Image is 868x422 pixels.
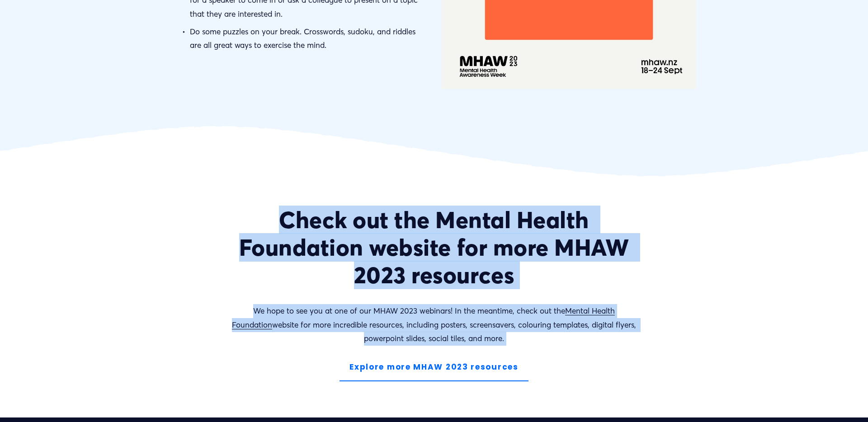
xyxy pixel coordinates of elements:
[253,306,565,315] span: We hope to see you at one of our MHAW 2023 webinars! In the meantime, check out the
[239,206,635,289] strong: Check out the Mental Health Foundation website for more MHAW 2023 resources
[272,320,638,343] span: website for more incredible resources, including posters, screensavers, colouring templates, digi...
[340,353,528,381] a: Explore more MHAW 2023 resources
[232,306,615,329] a: Mental Health Foundation
[190,25,696,52] p: Do some puzzles on your break. Crosswords, sudoku, and riddles are all great ways to exercise the...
